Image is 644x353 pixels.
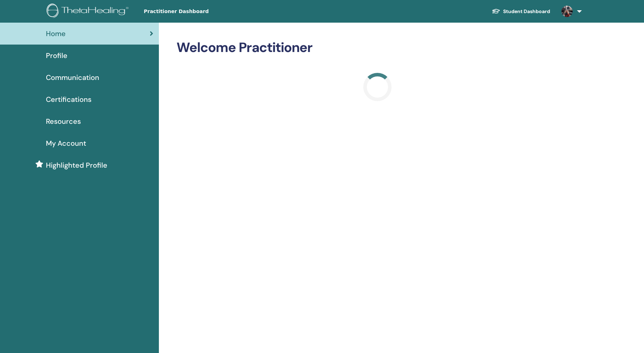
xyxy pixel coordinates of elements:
img: graduation-cap-white.svg [492,8,500,14]
span: Resources [46,116,81,127]
img: logo.png [47,4,131,19]
img: default.jpg [561,6,573,17]
h2: Welcome Practitioner [177,40,578,56]
a: Student Dashboard [486,5,556,18]
span: Certifications [46,94,91,105]
span: Practitioner Dashboard [144,8,250,15]
span: My Account [46,138,86,149]
span: Home [46,28,66,39]
span: Communication [46,72,99,83]
span: Highlighted Profile [46,160,107,170]
span: Profile [46,50,67,61]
